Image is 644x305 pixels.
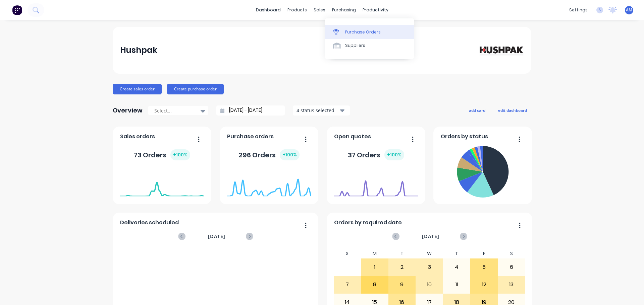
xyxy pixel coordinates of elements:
[626,7,632,13] span: AM
[566,5,591,15] div: settings
[494,106,531,115] button: edit dashboard
[345,29,381,35] div: Purchase Orders
[253,5,284,15] a: dashboard
[465,106,490,115] button: add card
[120,44,157,57] div: Hushpak
[471,276,497,293] div: 12
[334,276,361,293] div: 7
[361,259,388,276] div: 1
[498,259,525,276] div: 6
[170,149,190,160] div: + 100 %
[284,5,310,15] div: products
[477,44,524,56] img: Hushpak
[113,104,143,117] div: Overview
[293,105,350,116] button: 4 status selected
[388,249,416,258] div: T
[416,276,443,293] div: 10
[297,107,339,114] div: 4 status selected
[134,149,190,160] div: 73 Orders
[443,249,471,258] div: T
[389,276,416,293] div: 9
[120,133,155,141] span: Sales orders
[498,249,525,258] div: S
[325,25,414,39] a: Purchase Orders
[12,5,22,15] img: Factory
[329,5,359,15] div: purchasing
[416,249,443,258] div: W
[113,84,162,94] button: Create sales order
[348,149,404,160] div: 37 Orders
[334,133,371,141] span: Open quotes
[359,5,392,15] div: productivity
[384,149,404,160] div: + 100 %
[345,43,365,49] div: Suppliers
[334,249,361,258] div: S
[471,259,497,276] div: 5
[422,233,439,240] span: [DATE]
[361,249,388,258] div: M
[238,149,300,160] div: 296 Orders
[441,133,488,141] span: Orders by status
[310,5,329,15] div: sales
[416,259,443,276] div: 3
[443,276,470,293] div: 11
[208,233,225,240] span: [DATE]
[361,276,388,293] div: 8
[443,259,470,276] div: 4
[227,133,274,141] span: Purchase orders
[280,149,300,160] div: + 100 %
[389,259,416,276] div: 2
[498,276,525,293] div: 13
[470,249,498,258] div: F
[325,39,414,52] a: Suppliers
[167,84,224,94] button: Create purchase order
